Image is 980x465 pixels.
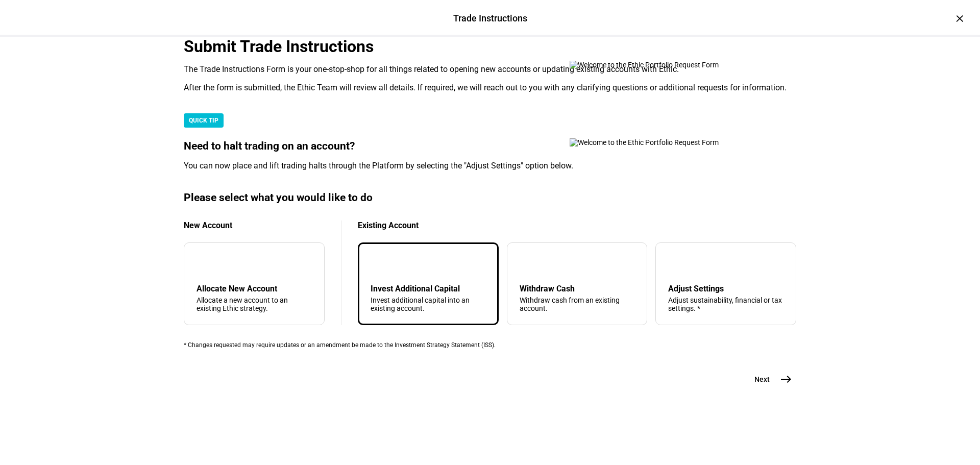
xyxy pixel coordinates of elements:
div: Adjust Settings [668,284,783,293]
div: Invest Additional Capital [371,284,486,293]
div: Adjust sustainability, financial or tax settings. * [668,296,783,312]
mat-icon: east [780,373,792,385]
div: Need to halt trading on an account? [184,140,796,153]
div: The Trade Instructions Form is your one-stop-shop for all things related to opening new accounts ... [184,64,796,75]
div: Allocate New Account [197,284,312,293]
img: Welcome to the Ethic Portfolio Request Form [570,138,753,146]
img: Welcome to the Ethic Portfolio Request Form [570,61,753,69]
div: New Account [184,221,325,230]
div: Please select what you would like to do [184,191,796,204]
div: * Changes requested may require updates or an amendment be made to the Investment Strategy Statem... [184,341,796,349]
div: QUICK TIP [184,113,224,128]
mat-icon: tune [668,255,684,272]
div: Existing Account [358,221,796,230]
div: Invest additional capital into an existing account. [371,296,486,312]
button: Next [742,369,796,389]
div: × [951,10,968,27]
mat-icon: arrow_downward [373,257,385,270]
div: After the form is submitted, the Ethic Team will review all details. If required, we will reach o... [184,83,796,93]
div: Submit Trade Instructions [184,37,796,56]
div: You can now place and lift trading halts through the Platform by selecting the "Adjust Settings" ... [184,161,796,171]
span: Next [754,374,770,384]
mat-icon: arrow_upward [522,257,534,270]
div: Withdraw Cash [520,284,635,293]
mat-icon: add [199,257,211,270]
div: Allocate a new account to an existing Ethic strategy. [197,296,312,312]
div: Trade Instructions [453,12,527,25]
div: Withdraw cash from an existing account. [520,296,635,312]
